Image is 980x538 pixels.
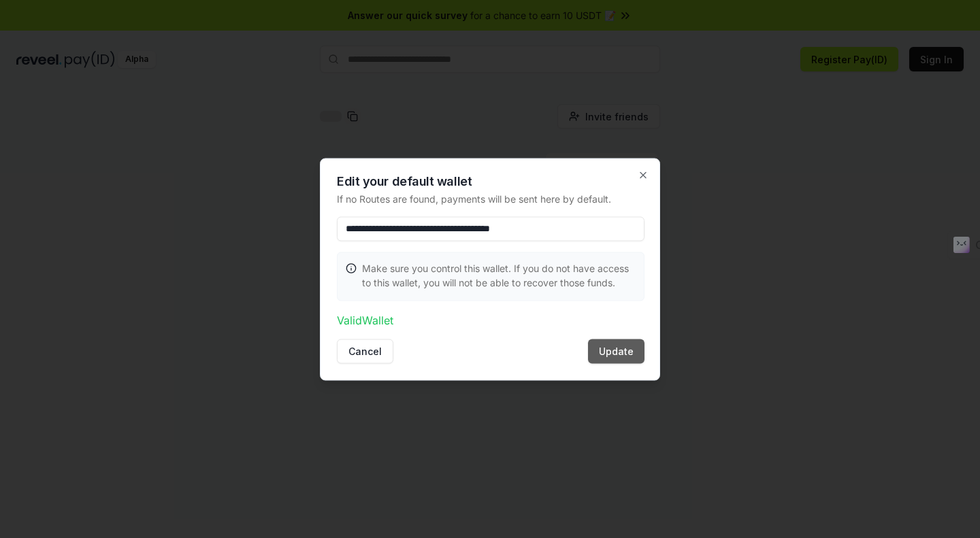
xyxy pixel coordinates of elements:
[337,191,644,205] p: If no Routes are found, payments will be sent here by default.
[337,339,393,363] button: Cancel
[337,312,644,328] p: Valid Wallet
[362,260,636,289] p: Make sure you control this wallet. If you do not have access to this wallet, you will not be able...
[588,339,644,363] button: Update
[337,175,644,187] h2: Edit your default wallet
